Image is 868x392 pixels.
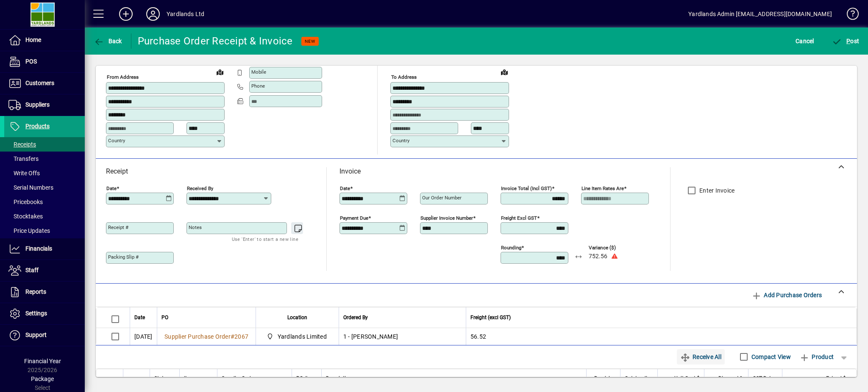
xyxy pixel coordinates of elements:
[594,374,616,383] span: Receiving
[343,313,368,322] span: Ordered By
[718,374,744,383] span: Discount %
[498,65,511,79] a: View on map
[24,358,61,364] span: Financial Year
[187,185,213,191] mat-label: Received by
[680,350,721,364] span: Receive All
[106,185,117,191] mat-label: Date
[222,374,253,383] span: Supplier Code
[25,36,41,43] span: Home
[4,51,85,72] a: POS
[108,224,128,230] mat-label: Receipt #
[231,333,234,340] span: #
[251,83,265,89] mat-label: Phone
[25,310,47,317] span: Settings
[343,313,462,322] div: Ordered By
[161,332,251,341] a: Supplier Purchase Order#2067
[25,245,52,252] span: Financials
[688,7,832,21] div: Yardlands Admin [EMAIL_ADDRESS][DOMAIN_NAME]
[589,253,607,260] span: 752.56
[677,349,725,364] button: Receive All
[264,331,330,342] span: Yardlands Limited
[4,209,85,224] a: Stocktakes
[108,138,125,144] mat-label: Country
[94,38,122,44] span: Back
[470,313,846,322] div: Freight (excl GST)
[112,6,139,22] button: Add
[340,215,368,221] mat-label: Payment due
[234,333,248,340] span: 2067
[278,332,327,341] span: Yardlands Limited
[4,166,85,180] a: Write Offs
[422,195,462,201] mat-label: Our order number
[25,101,50,108] span: Suppliers
[8,227,50,234] span: Price Updates
[4,180,85,195] a: Serial Numbers
[154,374,169,383] span: Status
[138,34,293,48] div: Purchase Order Receipt & Invoice
[501,215,537,221] mat-label: Freight excl GST
[4,152,85,166] a: Transfers
[161,313,168,322] span: PO
[4,238,85,259] a: Financials
[4,30,85,51] a: Home
[4,325,85,346] a: Support
[161,313,251,322] div: PO
[139,6,167,22] button: Profile
[4,282,85,303] a: Reports
[795,349,838,364] button: Product
[287,313,307,322] span: Location
[581,185,624,191] mat-label: Line item rates are
[826,374,846,383] span: Extend $
[25,331,47,338] span: Support
[339,328,466,345] td: 1 - [PERSON_NAME]
[420,215,473,221] mat-label: Supplier invoice number
[134,313,145,322] span: Date
[625,374,653,383] span: Outstanding
[134,313,153,322] div: Date
[4,224,85,238] a: Price Updates
[25,267,39,273] span: Staff
[799,350,834,364] span: Product
[8,141,36,148] span: Receipts
[296,374,307,383] span: PO #
[25,58,37,65] span: POS
[501,245,521,251] mat-label: Rounding
[750,353,791,361] label: Compact View
[846,38,850,44] span: P
[4,73,85,94] a: Customers
[25,288,46,295] span: Reports
[25,80,54,86] span: Customers
[85,33,131,49] app-page-header-button: Back
[589,245,640,251] span: Variance ($)
[4,260,85,281] a: Staff
[830,33,862,49] button: Post
[184,374,194,383] span: Item
[305,39,315,44] span: NEW
[326,374,352,383] span: Description
[8,199,43,205] span: Pricebooks
[130,328,157,345] td: [DATE]
[8,184,53,191] span: Serial Numbers
[232,234,298,244] mat-hint: Use 'Enter' to start a new line
[4,195,85,209] a: Pricebooks
[8,170,40,177] span: Write Offs
[466,328,857,345] td: 56.52
[832,38,860,44] span: ost
[8,155,39,162] span: Transfers
[167,7,204,21] div: Yardlands Ltd
[189,224,202,230] mat-label: Notes
[698,186,734,195] label: Enter Invoice
[164,333,231,340] span: Supplier Purchase Order
[470,313,511,322] span: Freight (excl GST)
[251,69,266,75] mat-label: Mobile
[840,2,857,29] a: Knowledge Base
[796,34,814,48] span: Cancel
[753,374,773,383] span: GST Rate
[213,65,227,79] a: View on map
[340,185,350,191] mat-label: Date
[4,137,85,152] a: Receipts
[108,254,139,260] mat-label: Packing Slip #
[793,33,816,49] button: Cancel
[392,138,409,144] mat-label: Country
[8,213,43,220] span: Stocktakes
